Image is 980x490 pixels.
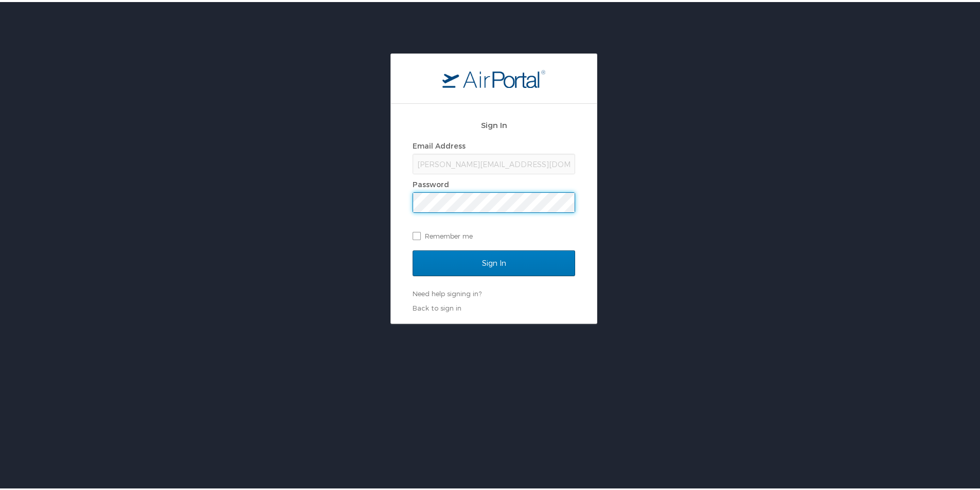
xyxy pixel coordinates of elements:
label: Password [413,178,449,187]
a: Need help signing in? [413,287,482,296]
a: Back to sign in [413,302,461,310]
label: Remember me [413,226,575,242]
label: Email Address [413,139,466,148]
img: logo [442,67,545,86]
h2: Sign In [413,117,575,129]
input: Sign In [413,248,575,274]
